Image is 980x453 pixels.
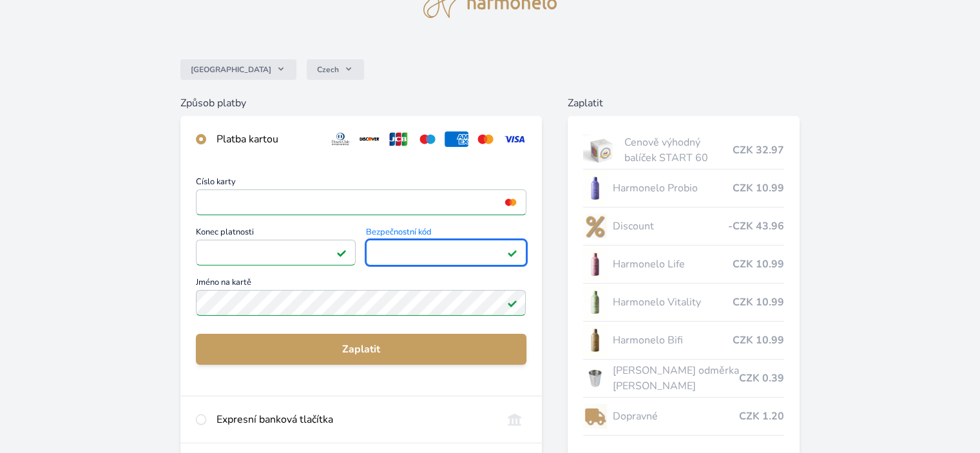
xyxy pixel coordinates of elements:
[202,193,520,211] iframe: Iframe pro číslo karty
[733,333,784,348] span: CZK 10.99
[507,247,517,258] img: Platné pole
[612,294,732,310] span: Harmonelo Vitality
[196,290,526,316] input: Jméno na kartěPlatné pole
[196,334,526,365] button: Zaplatit
[216,131,318,147] div: Platba kartou
[372,244,520,262] iframe: Iframe pro bezpečnostní kód
[612,256,732,272] span: Harmonelo Life
[216,412,492,427] div: Expresní banková tlačítka
[583,286,608,318] img: CLEAN_VITALITY_se_stinem_x-lo.jpg
[196,178,526,189] span: Číslo karty
[568,95,800,111] h6: Zaplatit
[583,172,608,204] img: CLEAN_PROBIO_se_stinem_x-lo.jpg
[583,324,608,356] img: CLEAN_BIFI_se_stinem_x-lo.jpg
[733,142,784,158] span: CZK 32.97
[502,197,519,208] img: mc
[583,134,620,166] img: start.jpg
[445,131,468,147] img: amex.svg
[196,228,356,240] span: Konec platnosti
[329,131,352,147] img: diners.svg
[739,371,784,386] span: CZK 0.39
[180,59,296,80] button: [GEOGRAPHIC_DATA]
[583,248,608,280] img: CLEAN_LIFE_se_stinem_x-lo.jpg
[583,210,608,242] img: discount-lo.png
[416,131,439,147] img: maestro.svg
[583,400,608,432] img: delivery-lo.png
[180,95,541,111] h6: Způsob platby
[507,298,517,308] img: Platné pole
[196,278,526,290] span: Jméno na kartě
[206,342,515,357] span: Zaplatit
[733,294,784,310] span: CZK 10.99
[739,409,784,424] span: CZK 1.20
[317,64,339,75] span: Czech
[202,244,350,262] iframe: Iframe pro datum vypršení platnosti
[503,412,526,427] img: onlineBanking_CZ.svg
[612,409,738,424] span: Dopravné
[612,333,732,348] span: Harmonelo Bifi
[612,218,727,234] span: Discount
[387,131,410,147] img: jcb.svg
[612,180,732,196] span: Harmonelo Probio
[612,363,738,394] span: [PERSON_NAME] odměrka [PERSON_NAME]
[583,362,608,394] img: odmerka2-lo.png
[358,131,381,147] img: discover.svg
[503,131,526,147] img: visa.svg
[733,180,784,196] span: CZK 10.99
[307,59,364,80] button: Czech
[733,256,784,272] span: CZK 10.99
[191,64,271,75] span: [GEOGRAPHIC_DATA]
[336,247,347,258] img: Platné pole
[366,228,526,240] span: Bezpečnostní kód
[728,218,784,234] span: -CZK 43.96
[624,135,732,166] span: Cenově výhodný balíček START 60
[474,131,497,147] img: mc.svg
